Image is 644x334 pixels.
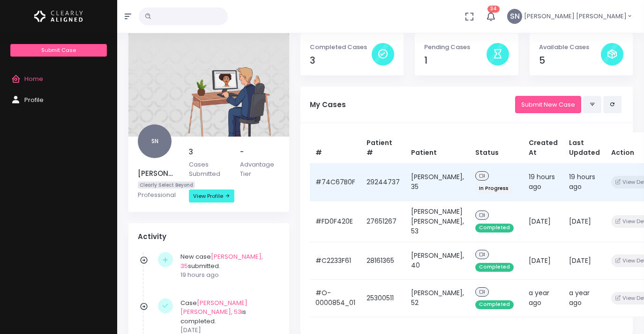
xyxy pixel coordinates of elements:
[361,163,405,201] td: 29244737
[487,6,500,13] span: 34
[475,263,514,272] span: Completed
[563,163,606,201] td: 19 hours ago
[405,163,470,201] td: [PERSON_NAME], 35
[310,163,361,201] td: #74C67B0F
[180,252,263,270] a: [PERSON_NAME], 35
[189,148,229,156] h5: 3
[405,279,470,317] td: [PERSON_NAME], 52
[405,242,470,279] td: [PERSON_NAME], 40
[424,43,486,52] p: Pending Cases
[475,300,514,309] span: Completed
[138,190,178,200] p: Professional
[138,232,280,241] h4: Activity
[310,101,515,109] h5: My Cases
[240,148,280,156] h5: -
[523,201,563,242] td: [DATE]
[138,169,178,178] h5: [PERSON_NAME] [PERSON_NAME]
[180,252,275,280] div: New case submitted.
[240,160,280,178] p: Advantage Tier
[180,298,247,317] a: [PERSON_NAME] [PERSON_NAME], 53
[515,96,581,113] a: Submit New Case
[310,242,361,279] td: #C2233F61
[361,279,405,317] td: 25300511
[405,201,470,242] td: [PERSON_NAME] [PERSON_NAME], 53
[24,95,44,104] span: Profile
[507,9,522,24] span: SN
[523,242,563,279] td: [DATE]
[34,7,83,26] img: Logo Horizontal
[470,132,523,164] th: Status
[475,184,512,193] span: In Progress
[41,46,76,54] span: Submit Case
[310,55,372,66] h4: 3
[405,132,470,164] th: Patient
[563,201,606,242] td: [DATE]
[138,182,195,189] span: Clearly Select Beyond
[523,163,563,201] td: 19 hours ago
[524,12,627,21] span: [PERSON_NAME] [PERSON_NAME]
[310,279,361,317] td: #O-0000854_01
[563,279,606,317] td: a year ago
[361,242,405,279] td: 28161365
[24,74,43,83] span: Home
[563,242,606,279] td: [DATE]
[361,201,405,242] td: 27651267
[310,201,361,242] td: #FD0F420E
[310,43,372,52] p: Completed Cases
[189,160,229,178] p: Cases Submitted
[310,132,361,164] th: #
[138,124,172,158] span: SN
[523,132,563,164] th: Created At
[189,189,234,203] a: View Profile
[424,55,486,66] h4: 1
[523,279,563,317] td: a year ago
[539,55,601,66] h4: 5
[10,44,106,57] a: Submit Case
[361,132,405,164] th: Patient #
[475,224,514,232] span: Completed
[539,43,601,52] p: Available Cases
[180,270,275,280] p: 19 hours ago
[563,132,606,164] th: Last Updated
